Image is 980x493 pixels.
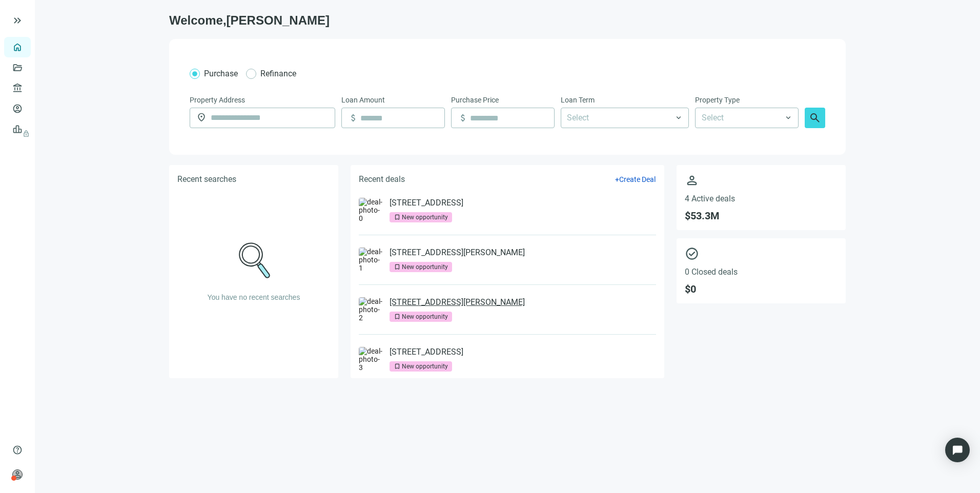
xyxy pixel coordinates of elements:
[169,12,846,29] h1: Welcome, [PERSON_NAME]
[260,69,296,78] span: Refinance
[458,113,468,123] span: attach_money
[359,297,383,322] img: deal-photo-2
[695,94,740,106] span: Property Type
[685,194,838,203] span: 4 Active deals
[390,248,525,258] a: [STREET_ADDRESS][PERSON_NAME]
[348,113,358,123] span: attach_money
[685,173,838,188] span: person
[619,175,656,183] span: Create Deal
[177,173,236,186] h5: Recent searches
[402,312,448,322] div: New opportunity
[190,94,245,106] span: Property Address
[402,212,448,222] div: New opportunity
[196,112,207,122] span: location_on
[394,263,401,271] span: bookmark
[204,69,238,78] span: Purchase
[11,14,24,27] button: keyboard_double_arrow_right
[685,283,838,295] span: $ 0
[615,175,619,183] span: +
[394,214,401,221] span: bookmark
[394,363,401,370] span: bookmark
[390,198,463,208] a: [STREET_ADDRESS]
[359,248,383,272] img: deal-photo-1
[12,445,23,455] span: help
[390,297,525,307] a: [STREET_ADDRESS][PERSON_NAME]
[805,108,825,128] button: search
[359,347,383,372] img: deal-photo-3
[615,175,656,184] button: +Create Deal
[359,198,383,222] img: deal-photo-0
[685,267,838,277] span: 0 Closed deals
[945,438,970,462] div: Open Intercom Messenger
[394,313,401,320] span: bookmark
[12,469,23,480] span: person
[390,347,463,357] a: [STREET_ADDRESS]
[402,361,448,372] div: New opportunity
[451,94,499,106] span: Purchase Price
[341,94,385,106] span: Loan Amount
[402,262,448,272] div: New opportunity
[685,210,838,222] span: $ 53.3M
[561,94,595,106] span: Loan Term
[359,173,405,186] h5: Recent deals
[809,112,821,124] span: search
[685,246,838,261] span: check_circle
[208,293,300,301] span: You have no recent searches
